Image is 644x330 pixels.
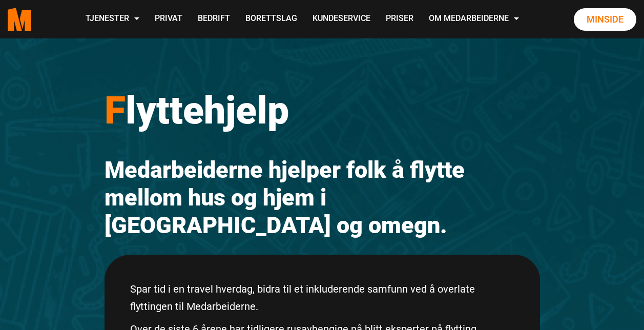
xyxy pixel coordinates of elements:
[190,1,238,37] a: Bedrift
[305,1,378,37] a: Kundeservice
[378,1,421,37] a: Priser
[147,1,190,37] a: Privat
[130,280,514,315] p: Spar tid i en travel hverdag, bidra til et inkluderende samfunn ved å overlate flyttingen til Med...
[421,1,527,37] a: Om Medarbeiderne
[574,8,636,31] a: Minside
[105,88,126,133] span: F
[238,1,305,37] a: Borettslag
[105,156,540,239] h2: Medarbeiderne hjelper folk å flytte mellom hus og hjem i [GEOGRAPHIC_DATA] og omegn.
[78,1,147,37] a: Tjenester
[105,87,540,133] h1: lyttehjelp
